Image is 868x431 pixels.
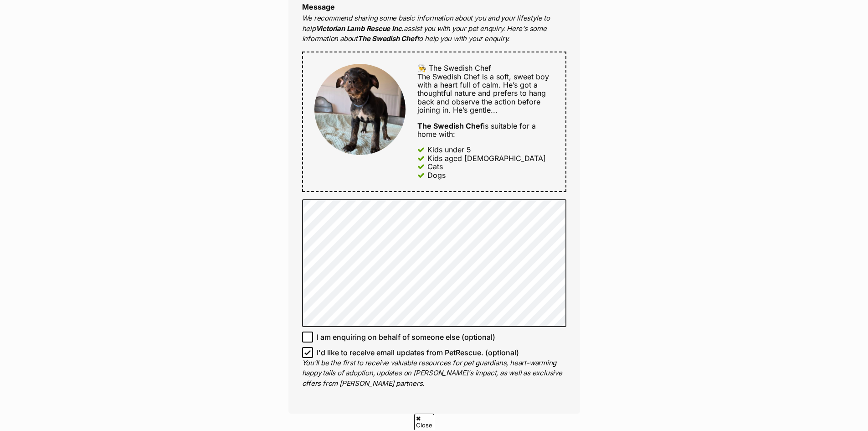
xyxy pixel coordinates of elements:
[317,332,495,343] span: I am enquiring on behalf of someone else (optional)
[417,121,483,130] strong: The Swedish Chef
[427,162,443,171] div: Cats
[427,171,446,179] div: Dogs
[417,122,554,139] div: is suitable for a home with:
[302,2,335,11] label: Message
[427,145,471,154] div: Kids under 5
[414,414,434,430] span: Close
[427,154,546,162] div: Kids aged [DEMOGRAPHIC_DATA]
[302,358,566,389] p: You'll be the first to receive valuable resources for pet guardians, heart-warming happy tails of...
[358,34,417,43] strong: The Swedish Chef
[316,24,404,33] strong: Victorian Lamb Rescue Inc.
[317,347,519,358] span: I'd like to receive email updates from PetRescue. (optional)
[314,64,406,155] img: The Swedish Chef
[417,63,549,114] span: 👨‍🍳 The Swedish Chef The Swedish Chef is a soft, sweet boy with a heart full of calm. He’s got a ...
[302,13,566,44] p: We recommend sharing some basic information about you and your lifestyle to help assist you with ...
